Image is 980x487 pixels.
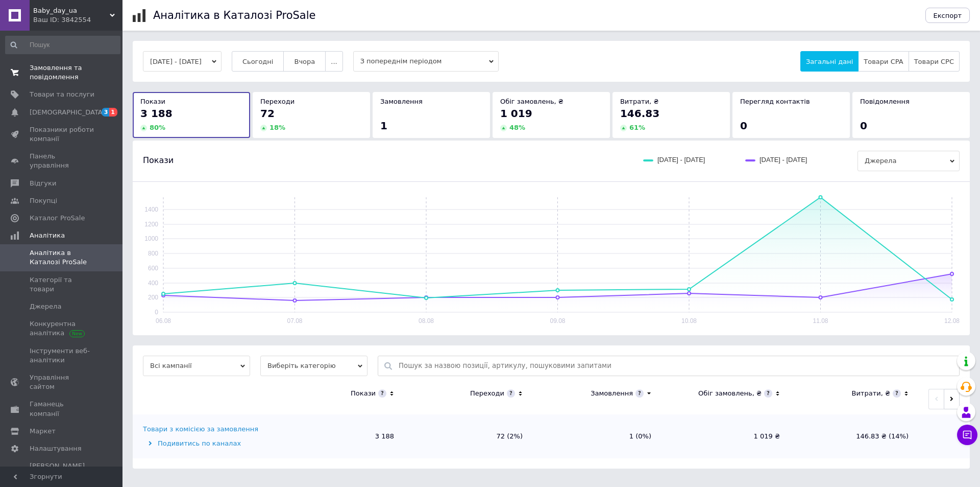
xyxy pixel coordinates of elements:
[148,280,158,287] text: 400
[591,389,633,398] div: Замовлення
[860,120,867,132] span: 0
[144,206,158,213] text: 1400
[102,108,110,117] span: 3
[150,124,165,131] span: 80 %
[30,346,94,365] span: Інструменти веб-аналітики
[33,15,122,25] div: Ваш ID: 3842554
[30,90,94,99] span: Товари та послуги
[740,120,747,132] span: 0
[144,235,158,242] text: 1000
[620,98,659,105] span: Витрати, ₴
[813,317,828,324] text: 11.08
[30,125,94,144] span: Показники роботи компанії
[806,58,853,65] span: Загальні дані
[860,98,910,105] span: Повідомлення
[30,248,94,267] span: Аналітика в Каталозі ProSale
[353,51,499,72] span: З попереднім періодом
[260,98,295,105] span: Переходи
[143,51,222,72] button: [DATE] - [DATE]
[148,294,158,301] text: 200
[925,8,970,23] button: Експорт
[934,12,962,19] span: Експорт
[30,63,94,82] span: Замовлення та повідомлення
[143,439,273,448] div: Подивитись по каналах
[620,107,659,120] span: 146.83
[144,221,158,228] text: 1200
[404,414,533,458] td: 72 (2%)
[153,9,315,21] h1: Аналітика в Каталозі ProSale
[148,265,158,272] text: 600
[914,58,954,65] span: Товари CPC
[864,58,903,65] span: Товари CPA
[143,425,258,434] div: Товари з комісією за замовлення
[681,317,697,324] text: 10.08
[30,231,65,240] span: Аналітика
[287,317,302,324] text: 07.08
[5,36,120,54] input: Пошук
[909,51,960,72] button: Товари CPC
[325,51,342,72] button: ...
[30,179,56,188] span: Відгуки
[155,309,158,316] text: 0
[143,155,174,166] span: Покази
[232,51,284,72] button: Сьогодні
[944,317,960,324] text: 12.08
[283,51,326,72] button: Вчора
[30,444,82,453] span: Налаштування
[30,319,94,338] span: Конкурентна аналітика
[858,51,909,72] button: Товари CPA
[33,6,110,15] span: Baby_day_ua
[143,356,250,376] span: Всі кампанії
[30,302,61,311] span: Джерела
[30,373,94,391] span: Управління сайтом
[260,356,367,376] span: Виберіть категорію
[260,107,275,120] span: 72
[698,389,762,398] div: Обіг замовлень, ₴
[470,389,504,398] div: Переходи
[30,427,56,436] span: Маркет
[140,107,173,120] span: 3 188
[740,98,810,105] span: Перегляд контактів
[550,317,565,324] text: 09.08
[800,51,859,72] button: Загальні дані
[242,58,274,65] span: Сьогодні
[331,58,337,65] span: ...
[851,389,890,398] div: Витрати, ₴
[351,389,376,398] div: Покази
[109,108,117,117] span: 1
[500,98,563,105] span: Обіг замовлень, ₴
[661,414,790,458] td: 1 019 ₴
[957,425,977,445] button: Чат з покупцем
[148,250,158,257] text: 800
[533,414,661,458] td: 1 (0%)
[156,317,171,324] text: 06.08
[30,400,94,418] span: Гаманець компанії
[269,124,285,131] span: 18 %
[380,98,423,105] span: Замовлення
[140,98,165,105] span: Покази
[380,120,387,132] span: 1
[857,151,960,171] span: Джерела
[30,108,105,117] span: [DEMOGRAPHIC_DATA]
[276,414,404,458] td: 3 188
[790,414,919,458] td: 146.83 ₴ (14%)
[30,152,94,170] span: Панель управління
[294,58,315,65] span: Вчора
[419,317,434,324] text: 08.08
[509,124,525,131] span: 48 %
[30,214,85,223] span: Каталог ProSale
[30,275,94,294] span: Категорії та товари
[629,124,645,131] span: 61 %
[30,196,57,205] span: Покупці
[399,356,954,376] input: Пошук за назвою позиції, артикулу, пошуковими запитами
[500,107,532,120] span: 1 019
